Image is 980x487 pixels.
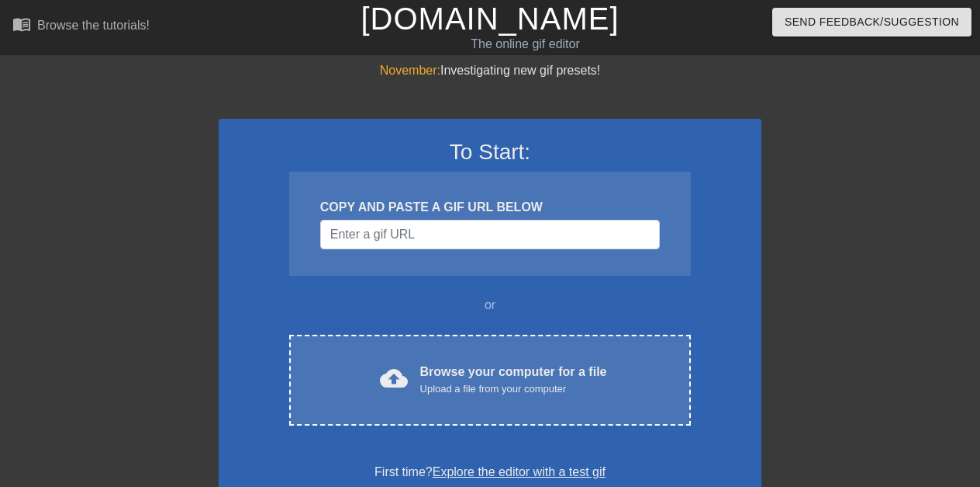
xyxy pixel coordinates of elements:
[259,296,721,315] div: or
[12,15,31,33] span: menu_book
[380,64,440,77] span: November:
[239,139,741,165] h3: To Start:
[433,465,606,478] a: Explore the editor with a test gif
[239,463,741,482] div: First time?
[12,15,150,39] a: Browse the tutorials!
[380,364,408,392] span: cloud_upload
[785,12,959,32] span: Send Feedback/Suggestion
[320,198,660,217] div: COPY AND PASTE A GIF URL BELOW
[420,363,607,397] div: Browse your computer for a file
[334,35,716,54] div: The online gif editor
[37,19,150,32] div: Browse the tutorials!
[320,220,660,249] input: Username
[772,8,971,37] button: Send Feedback/Suggestion
[219,61,761,80] div: Investigating new gif presets!
[361,2,619,36] a: [DOMAIN_NAME]
[420,381,607,397] div: Upload a file from your computer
